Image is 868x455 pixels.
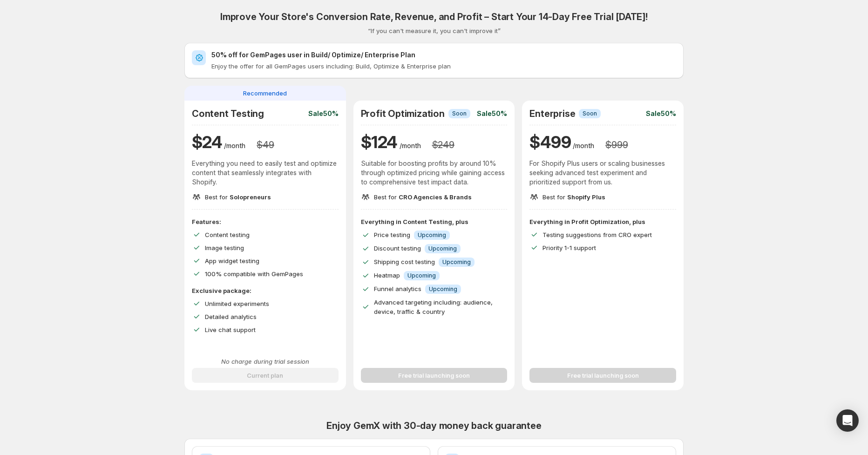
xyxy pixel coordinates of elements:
span: Heatmap [374,272,400,279]
h2: Profit Optimization [361,108,445,119]
p: Best for [205,192,271,202]
h2: Enjoy GemX with 30-day money back guarantee [184,420,684,431]
p: Best for [542,192,605,202]
span: Upcoming [418,231,446,239]
span: 100% compatible with GemPages [205,270,303,278]
span: Upcoming [442,258,471,266]
span: Content testing [205,231,250,238]
h2: Enterprise [529,108,575,119]
p: “If you can't measure it, you can't improve it” [368,26,501,35]
p: Sale 50% [646,109,676,118]
span: Live chat support [205,326,256,333]
p: For Shopify Plus users or scaling businesses seeking advanced test experiment and prioritized sup... [529,159,676,187]
span: Shipping cost testing [374,258,435,265]
span: Detailed analytics [205,313,257,320]
p: /month [400,141,421,150]
h1: $ 124 [361,131,398,153]
p: /month [224,141,245,150]
span: Upcoming [407,272,436,279]
span: Image testing [205,244,244,251]
p: Features: [192,217,339,226]
h3: $ 49 [257,139,274,150]
p: Sale 50% [477,109,507,118]
span: Shopify Plus [567,193,605,201]
span: Funnel analytics [374,285,421,292]
span: Recommended [243,88,287,98]
span: Priority 1-1 support [542,244,596,251]
span: Price testing [374,231,410,238]
p: Best for [374,192,472,202]
span: Unlimited experiments [205,300,269,307]
h1: $ 24 [192,131,222,153]
span: Soon [452,110,467,117]
h3: $ 999 [605,139,628,150]
p: /month [573,141,594,150]
p: Suitable for boosting profits by around 10% through optimized pricing while gaining access to com... [361,159,508,187]
p: No charge during trial session [192,357,339,366]
span: Soon [583,110,597,117]
span: App widget testing [205,257,259,265]
span: Discount testing [374,244,421,252]
p: Sale 50% [308,109,339,118]
span: Testing suggestions from CRO expert [542,231,652,238]
span: Upcoming [428,245,457,252]
h2: Content Testing [192,108,264,119]
p: Enjoy the offer for all GemPages users including: Build, Optimize & Enterprise plan [211,61,676,71]
div: Open Intercom Messenger [836,409,859,432]
span: Upcoming [429,285,457,293]
span: Advanced targeting including: audience, device, traffic & country [374,299,493,315]
p: Everything in Profit Optimization, plus [529,217,676,226]
p: Everything you need to easily test and optimize content that seamlessly integrates with Shopify. [192,159,339,187]
h1: $ 499 [529,131,571,153]
p: Exclusive package: [192,286,339,295]
span: Solopreneurs [230,193,271,201]
h3: $ 249 [432,139,454,150]
span: CRO Agencies & Brands [399,193,472,201]
p: Everything in Content Testing, plus [361,217,508,226]
h2: 50% off for GemPages user in Build/ Optimize/ Enterprise Plan [211,50,676,60]
h2: Improve Your Store's Conversion Rate, Revenue, and Profit – Start Your 14-Day Free Trial [DATE]! [220,11,648,22]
